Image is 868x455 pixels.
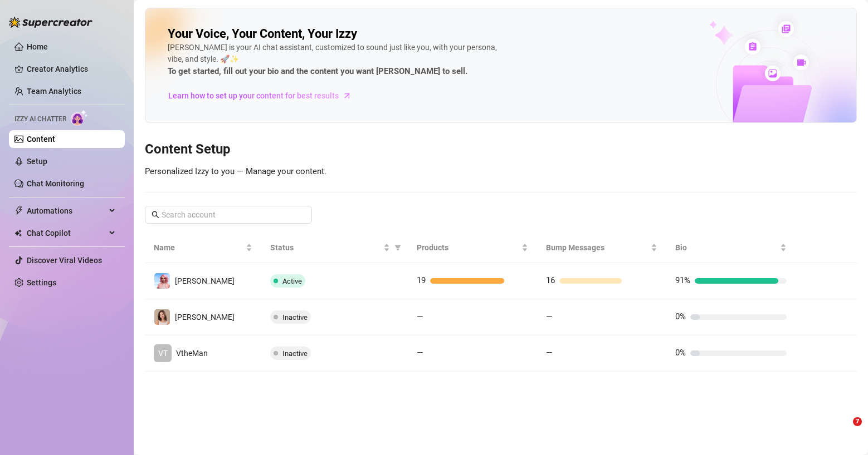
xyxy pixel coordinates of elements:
[168,66,467,76] strong: To get started, fill out your bio and the content you want [PERSON_NAME] to sell.
[675,275,690,285] span: 91%
[176,349,208,358] span: VtheMan
[804,308,822,326] button: right
[168,42,502,78] div: [PERSON_NAME] is your AI chat assistant, customized to sound just like you, with your persona, vi...
[152,211,159,219] span: search
[154,241,243,254] span: Name
[154,273,170,289] img: Amanda
[27,60,116,78] a: Creator Analytics
[394,244,401,251] span: filter
[417,348,423,358] span: —
[853,417,862,426] span: 7
[9,17,92,28] img: logo-BBDzfeDw.svg
[71,110,88,126] img: AI Chatter
[27,202,106,220] span: Automations
[145,141,857,159] h3: Content Setup
[282,349,308,358] span: Inactive
[270,241,381,254] span: Status
[537,233,666,263] th: Bump Messages
[810,313,817,321] span: right
[145,233,261,263] th: Name
[810,277,817,285] span: right
[27,224,106,242] span: Chat Copilot
[546,348,553,358] span: —
[804,344,822,362] button: right
[162,209,296,221] input: Search account
[666,233,796,263] th: Bio
[27,157,47,166] a: Setup
[154,309,170,325] img: Hanna
[810,349,817,357] span: right
[14,114,66,125] span: Izzy AI Chatter
[684,9,856,122] img: ai-chatter-content-library-cLFOSyPT.png
[282,313,308,322] span: Inactive
[14,206,23,215] span: thunderbolt
[14,229,22,237] img: Chat Copilot
[145,166,326,176] span: Personalized Izzy to you — Manage your content.
[417,241,519,254] span: Products
[168,90,339,102] span: Learn how to set up your content for best results
[27,256,102,265] a: Discover Viral Videos
[408,233,537,263] th: Products
[675,311,686,322] span: 0%
[27,87,81,96] a: Team Analytics
[27,42,48,51] a: Home
[342,90,353,101] span: arrow-right
[168,87,360,105] a: Learn how to set up your content for best results
[417,275,426,285] span: 19
[175,313,235,322] span: [PERSON_NAME]
[830,417,857,444] iframe: Intercom live chat
[27,179,84,188] a: Chat Monitoring
[175,276,235,285] span: [PERSON_NAME]
[27,135,55,144] a: Content
[546,275,555,285] span: 16
[27,278,56,287] a: Settings
[417,311,423,322] span: —
[675,348,686,358] span: 0%
[261,233,408,263] th: Status
[282,277,302,285] span: Active
[546,241,648,254] span: Bump Messages
[168,26,357,42] h2: Your Voice, Your Content, Your Izzy
[392,239,403,256] span: filter
[804,272,822,290] button: right
[158,347,168,359] span: VT
[546,311,553,322] span: —
[675,241,778,254] span: Bio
